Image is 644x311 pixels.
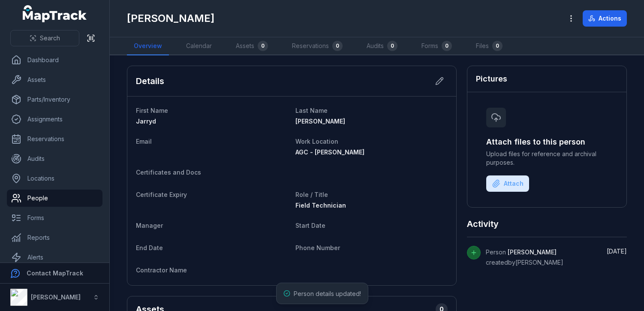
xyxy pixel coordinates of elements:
[285,37,349,55] a: Reservations0
[387,41,397,51] div: 0
[136,118,156,125] span: Jarryd
[7,51,102,69] a: Dashboard
[136,169,201,176] span: Certificates and Docs
[607,248,627,255] time: 14/10/2025, 11:30:12 am
[7,249,102,266] a: Alerts
[583,10,627,27] button: Actions
[31,293,81,301] strong: [PERSON_NAME]
[7,209,102,226] a: Forms
[295,118,345,125] span: [PERSON_NAME]
[295,222,325,229] span: Start Date
[7,111,102,128] a: Assignments
[7,190,102,207] a: People
[486,150,608,167] span: Upload files for reference and archival purposes.
[295,191,328,198] span: Role / Title
[258,41,268,51] div: 0
[27,269,83,277] strong: Contact MapTrack
[136,191,187,198] span: Certificate Expiry
[7,150,102,167] a: Audits
[229,37,275,55] a: Assets0
[136,75,164,87] h2: Details
[295,138,338,145] span: Work Location
[486,136,608,148] h3: Attach files to this person
[7,71,102,88] a: Assets
[136,244,163,251] span: End Date
[469,37,509,55] a: Files0
[7,130,102,148] a: Reservations
[40,34,60,42] span: Search
[295,202,346,209] span: Field Technician
[295,148,364,156] span: AGC - [PERSON_NAME]
[295,107,328,114] span: Last Name
[136,222,163,229] span: Manager
[7,91,102,108] a: Parts/Inventory
[295,244,340,251] span: Phone Number
[508,248,557,256] span: [PERSON_NAME]
[10,30,79,46] button: Search
[179,37,219,55] a: Calendar
[127,37,169,55] a: Overview
[607,248,627,255] span: [DATE]
[136,107,168,114] span: First Name
[492,41,503,51] div: 0
[7,229,102,246] a: Reports
[136,138,152,145] span: Email
[23,5,87,22] a: MapTrack
[7,170,102,187] a: Locations
[332,41,343,51] div: 0
[127,12,214,25] h1: [PERSON_NAME]
[360,37,404,55] a: Audits0
[476,73,507,85] h3: Pictures
[294,290,361,297] span: Person details updated!
[415,37,459,55] a: Forms0
[442,41,452,51] div: 0
[136,266,187,274] span: Contractor Name
[486,175,529,192] button: Attach
[467,218,499,230] h2: Activity
[486,248,563,266] span: Person created by [PERSON_NAME]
